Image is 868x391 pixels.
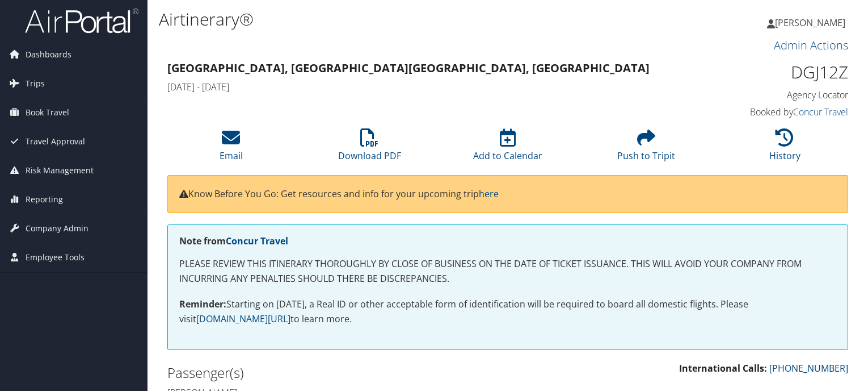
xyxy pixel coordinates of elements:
[473,135,542,162] a: Add to Calendar
[769,362,848,375] a: [PHONE_NUMBER]
[179,297,836,326] p: Starting on [DATE], a Real ID or other acceptable form of identification will be required to boar...
[479,188,499,200] a: here
[179,298,226,310] strong: Reminder:
[196,313,290,325] a: [DOMAIN_NAME][URL]
[26,127,85,156] span: Travel Approval
[769,135,800,162] a: History
[767,6,857,40] a: [PERSON_NAME]
[26,69,45,98] span: Trips
[159,7,624,31] h1: Airtinerary®
[220,135,243,162] a: Email
[26,156,94,185] span: Risk Management
[167,363,499,382] h2: Passenger(s)
[691,60,849,84] h1: DGJ12Z
[774,38,848,53] a: Admin Actions
[679,362,767,375] strong: International Calls:
[793,106,848,118] a: Concur Travel
[617,135,675,162] a: Push to Tripit
[179,187,836,202] p: Know Before You Go: Get resources and info for your upcoming trip
[26,40,71,69] span: Dashboards
[179,235,288,247] strong: Note from
[167,60,650,76] strong: [GEOGRAPHIC_DATA], [GEOGRAPHIC_DATA] [GEOGRAPHIC_DATA], [GEOGRAPHIC_DATA]
[26,243,85,272] span: Employee Tools
[25,7,138,34] img: airportal-logo.png
[691,106,849,118] h4: Booked by
[26,214,89,243] span: Company Admin
[226,235,288,247] a: Concur Travel
[167,81,674,93] h4: [DATE] - [DATE]
[691,89,849,101] h4: Agency Locator
[26,185,63,214] span: Reporting
[338,135,401,162] a: Download PDF
[775,16,845,29] span: [PERSON_NAME]
[179,257,836,286] p: PLEASE REVIEW THIS ITINERARY THOROUGHLY BY CLOSE OF BUSINESS ON THE DATE OF TICKET ISSUANCE. THIS...
[26,98,69,127] span: Book Travel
